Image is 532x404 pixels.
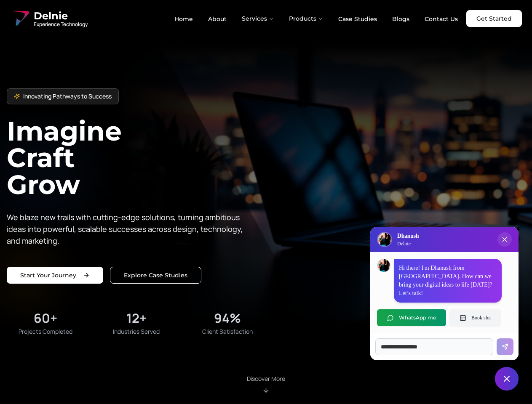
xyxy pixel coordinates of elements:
img: Delnie Logo [378,233,391,246]
a: About [201,12,233,26]
button: Book slot [449,309,501,326]
div: 60+ [34,311,57,326]
p: Delnie [397,240,419,247]
span: Experience Technology [34,21,88,28]
p: Hi there! I'm Dhanush from [GEOGRAPHIC_DATA]. How can we bring your digital ideas to life [DATE]?... [399,264,497,298]
button: Close chat popup [497,232,512,247]
p: We blaze new trails with cutting-edge solutions, turning ambitious ideas into powerful, scalable ... [7,211,249,247]
a: Case Studies [331,12,384,26]
button: Services [235,10,281,27]
button: Close chat [495,367,519,391]
span: Projects Completed [19,327,72,336]
span: Client Satisfaction [202,327,253,336]
a: Home [168,12,200,26]
nav: Main [168,10,465,27]
div: 12+ [126,311,147,326]
p: Discover More [247,375,285,383]
button: Products [282,10,330,27]
a: Explore our solutions [110,267,201,284]
img: Delnie Logo [10,8,30,29]
img: Dhanush [377,259,390,272]
a: Blogs [385,12,416,26]
button: WhatsApp me [377,309,446,326]
h3: Dhanush [397,232,419,240]
a: Delnie Logo Full [10,8,88,29]
span: Delnie [34,9,88,23]
span: Innovating Pathways to Success [23,92,112,101]
a: Contact Us [418,12,465,26]
h1: Imagine Craft Grow [7,118,266,197]
a: Start your project with us [7,267,103,284]
span: Industries Served [113,327,160,336]
a: Get Started [466,10,522,27]
div: Scroll to About section [247,375,285,394]
div: 94% [214,311,241,326]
